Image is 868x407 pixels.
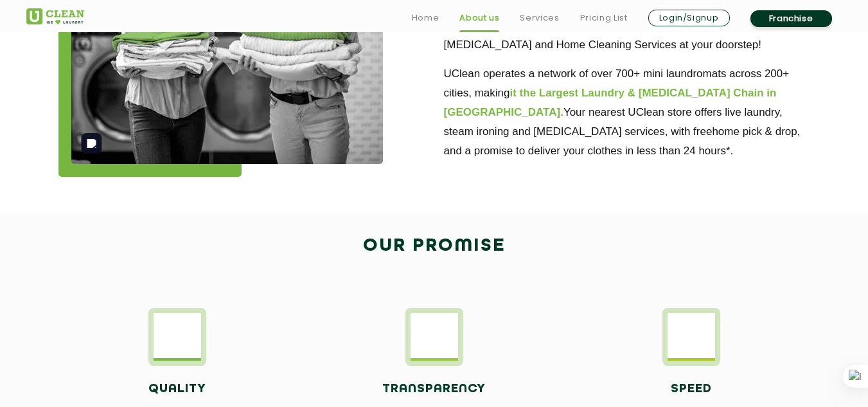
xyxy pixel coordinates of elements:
[444,16,810,55] p: At [GEOGRAPHIC_DATA], we bring the best-in-class Laundry, [MEDICAL_DATA] and Home Cleaning Servic...
[26,231,842,262] h2: Our Promise
[154,313,201,357] img: Laundry
[411,313,458,357] img: promise_icon_2_11zon.webp
[58,382,296,396] h4: Quality
[444,87,777,118] b: it the Largest Laundry & [MEDICAL_DATA] Chain in [GEOGRAPHIC_DATA].
[444,64,810,161] p: UClean operates a network of over 700+ mini laundromats across 200+ cities, making Your nearest U...
[580,10,628,26] a: Pricing List
[520,10,559,26] a: Services
[668,313,715,357] img: promise_icon_3_11zon.webp
[315,382,553,396] h4: Transparency
[750,10,832,27] a: Franchise
[459,10,499,26] a: About us
[648,10,730,26] a: Login/Signup
[572,382,810,396] h4: Speed
[26,8,84,24] img: UClean Laundry and Dry Cleaning
[412,10,439,26] a: Home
